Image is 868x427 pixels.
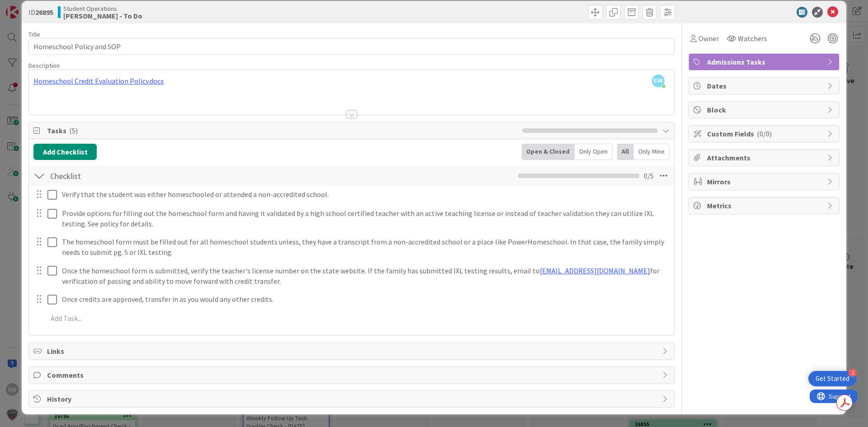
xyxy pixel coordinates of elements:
[707,176,823,187] span: Mirrors
[540,266,650,275] a: [EMAIL_ADDRESS][DOMAIN_NAME]
[644,170,654,181] span: 0 / 5
[47,394,658,404] span: History
[63,5,142,12] span: Student Operations
[707,104,823,115] span: Block
[47,168,250,184] input: Add Checklist...
[35,8,53,17] b: 26895
[69,126,78,135] span: ( 5 )
[849,369,857,377] div: 2
[738,33,767,44] span: Watchers
[33,76,164,85] a: Homeschool Credit Evaluation Policy.docx
[47,125,518,136] span: Tasks
[634,144,670,160] div: Only Mine
[707,80,823,91] span: Dates
[62,266,668,286] p: Once the homeschool form is submitted, verify the teacher's license number on the state website. ...
[63,12,142,19] b: [PERSON_NAME] - To Do
[28,30,40,38] label: Title
[47,370,658,380] span: Comments
[816,374,849,383] div: Get Started
[652,75,665,87] span: EW
[62,189,668,200] p: Verify that the student was either homeschooled or attended a non-accredited school.
[28,61,60,70] span: Description
[617,144,634,160] div: All
[47,346,658,357] span: Links
[707,152,823,163] span: Attachments
[757,129,772,138] span: ( 0/0 )
[575,144,613,160] div: Only Open
[522,144,575,160] div: Open & Closed
[28,38,675,55] input: type card name here...
[62,237,668,257] p: The homeschool form must be filled out for all homeschool students unless, they have a transcript...
[28,7,53,18] span: ID
[33,144,97,160] button: Add Checklist
[19,1,41,12] span: Support
[707,200,823,211] span: Metrics
[707,128,823,139] span: Custom Fields
[808,371,857,386] div: Open Get Started checklist, remaining modules: 2
[698,33,719,44] span: Owner
[62,294,668,305] p: Once credits are approved, transfer in as you would any other credits.
[707,56,823,67] span: Admissions Tasks
[62,208,668,229] p: Provide options for filling out the homeschool form and having it validated by a high school cert...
